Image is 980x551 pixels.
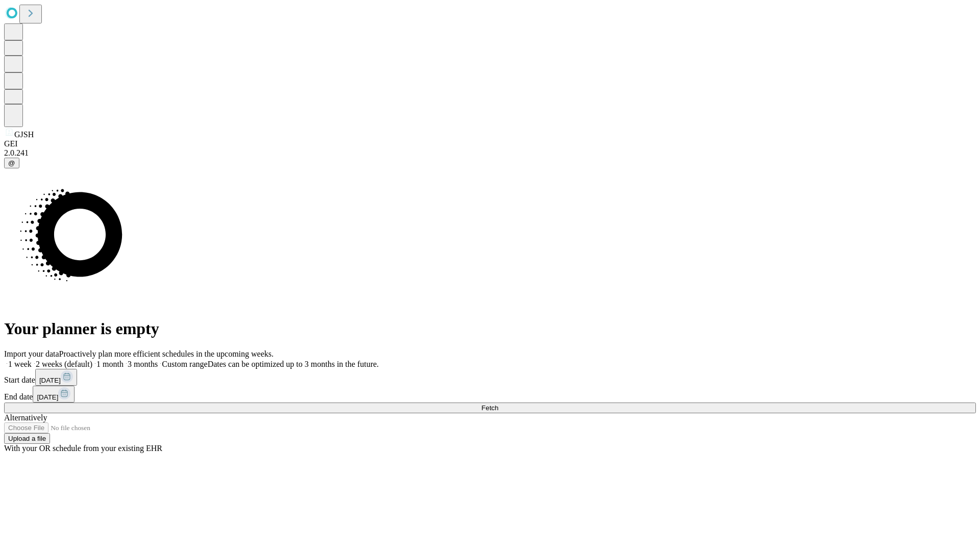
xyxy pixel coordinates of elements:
span: Dates can be optimized up to 3 months in the future. [208,360,379,368]
span: 3 months [128,360,158,368]
span: With your OR schedule from your existing EHR [4,444,162,453]
span: 2 weeks (default) [36,360,92,368]
span: [DATE] [37,393,58,401]
span: 1 week [8,360,32,368]
button: Fetch [4,403,976,413]
span: Custom range [162,360,207,368]
span: [DATE] [39,377,61,384]
div: End date [4,386,976,403]
div: GEI [4,139,976,148]
span: Import your data [4,349,59,358]
span: 1 month [96,360,124,368]
span: Proactively plan more efficient schedules in the upcoming weeks. [59,349,274,358]
div: Start date [4,369,976,386]
button: [DATE] [35,369,77,386]
span: @ [8,159,15,167]
span: Alternatively [4,413,47,422]
button: [DATE] [33,386,75,403]
div: 2.0.241 [4,148,976,158]
button: Upload a file [4,433,50,444]
h1: Your planner is empty [4,319,976,338]
span: Fetch [481,404,498,412]
button: @ [4,158,19,168]
span: GJSH [14,130,34,139]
